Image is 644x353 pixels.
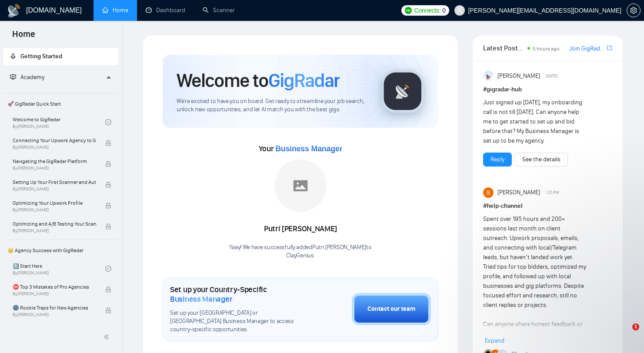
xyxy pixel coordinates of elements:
span: Set up your [GEOGRAPHIC_DATA] or [GEOGRAPHIC_DATA] Business Manager to access country-specific op... [170,309,308,334]
button: See the details [515,153,568,167]
img: logo [7,4,21,18]
span: 🚀 GigRadar Quick Start [4,95,117,113]
h1: Welcome to [177,69,340,92]
span: [PERSON_NAME] [497,71,540,81]
span: Connecting Your Upwork Agency to GigRadar [13,136,96,145]
span: double-left [103,333,112,341]
span: lock [105,223,111,230]
span: Optimizing and A/B Testing Your Scanner for Better Results [13,220,96,228]
span: rocket [10,53,16,59]
span: check-circle [105,266,111,272]
span: 🌚 Rookie Traps for New Agencies [13,303,96,312]
a: export [607,44,612,52]
iframe: Intercom live chat [614,323,635,344]
span: By [PERSON_NAME] [13,145,96,150]
span: Business Manager [275,144,342,153]
span: Latest Posts from the GigRadar Community [483,43,525,53]
span: By [PERSON_NAME] [13,291,96,296]
span: Connects: [414,6,440,15]
a: homeHome [102,7,128,14]
button: Reply [483,153,512,167]
img: Sameer Mansuri [483,187,494,198]
img: placeholder.png [274,160,327,212]
span: By [PERSON_NAME] [13,166,96,171]
a: Join GigRadar Slack Community [569,44,605,53]
span: Expand [485,337,504,344]
span: Home [5,28,42,46]
span: Setting Up Your First Scanner and Auto-Bidder [13,178,96,186]
a: Welcome to GigRadarBy[PERSON_NAME] [13,113,105,132]
span: Your [259,144,343,153]
span: 1:21 PM [546,189,559,196]
a: setting [627,7,641,14]
a: See the details [522,155,561,164]
span: 👑 Agency Success with GigRadar [4,242,117,259]
div: Just signed up [DATE], my onboarding call is not till [DATE]. Can anyone help me to get started t... [483,98,587,146]
div: Contact our team [367,304,415,314]
span: lock [105,203,111,209]
button: Contact our team [352,293,431,325]
h1: # gigradar-hub [483,85,612,94]
span: [DATE] [546,72,557,80]
span: Business Manager [170,294,232,304]
div: Putri [PERSON_NAME] [229,222,371,236]
button: setting [627,3,641,17]
span: lock [105,161,111,167]
span: user [457,7,463,13]
span: By [PERSON_NAME] [13,207,96,213]
span: Getting Started [20,53,62,60]
span: By [PERSON_NAME] [13,312,96,317]
span: We're excited to have you on board. Get ready to streamline your job search, unlock new opportuni... [177,97,367,114]
span: By [PERSON_NAME] [13,228,96,233]
span: lock [105,140,111,146]
a: searchScanner [203,7,235,14]
span: By [PERSON_NAME] [13,186,96,192]
a: 1️⃣ Start HereBy[PERSON_NAME] [13,259,105,278]
img: upwork-logo.png [405,7,412,14]
span: GigRadar [268,69,340,92]
span: Academy [20,73,44,81]
span: [PERSON_NAME] [497,188,540,197]
img: gigradar-logo.png [381,70,424,113]
a: Reply [491,155,504,164]
span: 1 [632,323,639,330]
span: fund-projection-screen [10,74,16,80]
span: export [607,44,612,51]
a: dashboardDashboard [146,7,185,14]
div: Yaay! We have successfully added Putri [PERSON_NAME] to [229,243,371,260]
img: Anisuzzaman Khan [483,71,494,81]
span: lock [105,307,111,313]
span: ⛔ Top 3 Mistakes of Pro Agencies [13,283,96,291]
span: 5 hours ago [533,46,560,52]
h1: # help-channel [483,201,612,211]
h1: Set up your Country-Specific [170,285,308,304]
span: setting [627,7,640,14]
span: 0 [442,6,446,15]
p: ClayGenius . [229,252,371,260]
span: Navigating the GigRadar Platform [13,157,96,166]
span: lock [105,182,111,188]
span: Optimizing Your Upwork Profile [13,199,96,207]
li: Getting Started [3,48,118,65]
span: check-circle [105,119,111,125]
span: Academy [10,73,44,81]
span: lock [105,286,111,293]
